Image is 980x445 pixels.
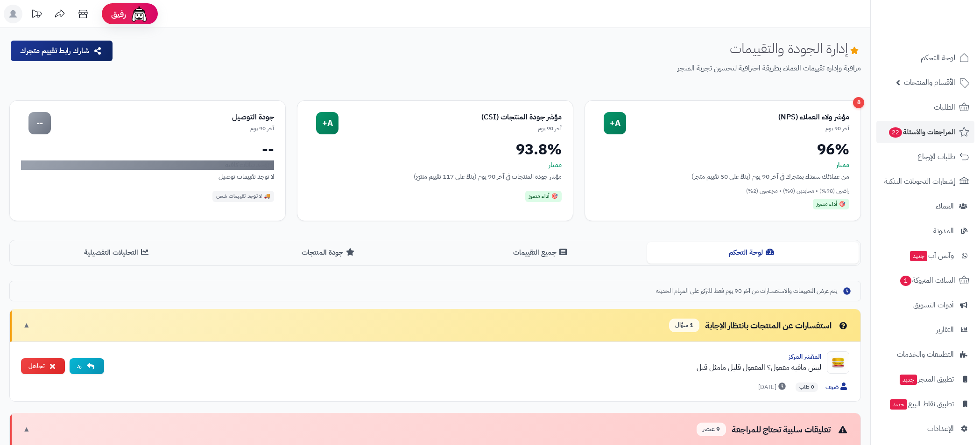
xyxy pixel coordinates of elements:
div: استفسارات عن المنتجات بانتظار الإجابة [669,319,849,332]
a: طلبات الإرجاع [876,146,974,168]
p: مراقبة وإدارة تقييمات العملاء بطريقة احترافية لتحسين تجربة المتجر [121,63,861,74]
div: 96% [596,142,849,157]
span: [DATE] [758,382,788,392]
span: ▼ [23,424,30,435]
span: 9 عنصر [697,423,726,436]
a: السلات المتروكة1 [876,269,974,292]
a: العملاء [876,195,974,217]
button: رد [70,358,104,375]
span: جديد [900,375,917,385]
div: لا توجد تقييمات توصيل [21,172,274,181]
a: المدونة [876,220,974,242]
span: الإعدادات [927,422,954,435]
button: تجاهل [21,358,65,375]
span: المراجعات والأسئلة [888,125,955,139]
div: ممتاز [309,160,562,170]
div: آخر 90 يوم [626,125,849,132]
span: الطلبات [934,101,955,114]
span: المدونة [933,224,954,237]
div: من عملائك سعداء بمتجرك في آخر 90 يوم (بناءً على 50 تقييم متجر) [596,172,849,181]
div: 🚚 لا توجد تقييمات شحن [212,191,275,202]
span: 1 [900,276,911,286]
span: التطبيقات والخدمات [897,348,954,361]
div: مؤشر جودة المنتجات (CSI) [338,112,562,123]
span: الأقسام والمنتجات [904,76,955,89]
div: 🎯 أداء متميز [525,191,562,202]
a: أدوات التسويق [876,294,974,316]
span: إشعارات التحويلات البنكية [884,175,955,188]
a: التقارير [876,319,974,341]
span: يتم عرض التقييمات والاستفسارات من آخر 90 يوم فقط للتركيز على المهام الحديثة [656,287,837,296]
span: جديد [910,251,927,261]
div: 🎯 أداء متميز [813,199,849,210]
span: 1 سؤال [669,319,699,332]
a: الإعدادات [876,417,974,440]
div: -- [28,112,51,134]
span: طلبات الإرجاع [917,150,955,163]
span: جديد [890,399,907,410]
a: تطبيق المتجرجديد [876,368,974,390]
span: تطبيق المتجر [899,373,954,386]
span: 22 [889,127,902,138]
div: 93.8% [309,142,562,157]
div: راضين (98%) • محايدين (0%) • منزعجين (2%) [596,187,849,195]
a: المقشر المركز [789,352,821,362]
span: وآتس آب [909,249,954,262]
button: جودة المنتجات [224,242,436,263]
a: الطلبات [876,96,974,118]
span: رفيق [111,8,126,20]
span: أدوات التسويق [913,299,954,312]
span: السلات المتروكة [899,274,955,287]
a: المراجعات والأسئلة22 [876,121,974,143]
div: لا توجد بيانات كافية [21,160,274,170]
span: ▼ [23,320,30,331]
span: التقارير [936,323,954,336]
img: logo-2.png [917,25,971,45]
a: التطبيقات والخدمات [876,343,974,366]
button: شارك رابط تقييم متجرك [11,41,113,61]
div: مؤشر جودة المنتجات في آخر 90 يوم (بناءً على 117 تقييم منتج) [309,172,562,181]
span: ضيف [825,382,849,392]
a: تطبيق نقاط البيعجديد [876,393,974,415]
div: جودة التوصيل [51,112,274,123]
button: لوحة التحكم [647,242,859,263]
span: 0 طلب [796,382,818,392]
a: إشعارات التحويلات البنكية [876,170,974,193]
div: تعليقات سلبية تحتاج للمراجعة [697,423,849,436]
div: A+ [604,112,626,134]
img: Product [827,351,849,374]
div: -- [21,142,274,157]
div: مؤشر ولاء العملاء (NPS) [626,112,849,123]
h1: إدارة الجودة والتقييمات [730,41,861,56]
div: آخر 90 يوم [51,125,274,132]
div: 8 [853,97,864,108]
button: التحليلات التفصيلية [12,242,224,263]
div: ليش مافيه مفعول؟ المفعول قليل مامثل قبل [112,362,821,373]
div: آخر 90 يوم [338,125,562,132]
button: جميع التقييمات [435,242,647,263]
a: لوحة التحكم [876,47,974,69]
span: تطبيق نقاط البيع [889,397,954,410]
div: A+ [316,112,338,134]
span: العملاء [936,200,954,213]
a: تحديثات المنصة [25,5,48,26]
a: وآتس آبجديد [876,244,974,267]
div: ممتاز [596,160,849,170]
img: ai-face.png [130,5,148,23]
span: لوحة التحكم [921,51,955,64]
